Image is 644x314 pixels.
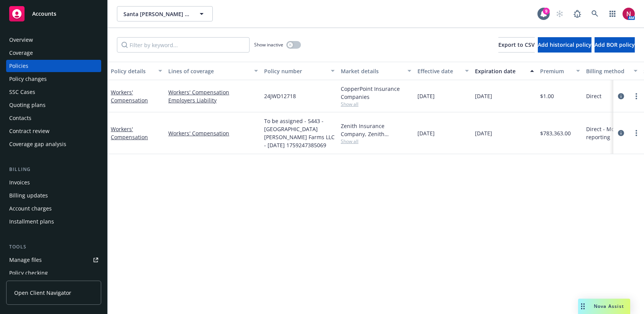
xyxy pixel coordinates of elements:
[552,6,567,21] a: Start snowing
[9,254,42,266] div: Manage files
[9,112,31,124] div: Contacts
[168,96,258,104] a: Employers Liability
[570,6,585,21] a: Report a Bug
[168,129,258,137] a: Workers' Compensation
[264,67,326,75] div: Policy number
[6,202,101,215] a: Account charges
[417,92,435,100] span: [DATE]
[595,41,635,48] span: Add BOR policy
[9,215,54,228] div: Installment plans
[417,67,460,75] div: Effective date
[264,117,335,149] span: To be assigned - 5443 - [GEOGRAPHIC_DATA][PERSON_NAME] Farms LLC - [DATE] 1759247385069
[6,215,101,228] a: Installment plans
[264,92,296,100] span: 24JWD12718
[341,85,411,101] div: CopperPoint Insurance Companies
[538,37,591,53] button: Add historical policy
[537,62,583,80] button: Premium
[9,73,47,85] div: Policy changes
[117,6,213,21] button: Santa [PERSON_NAME] Farms LLC
[341,67,403,75] div: Market details
[9,202,52,215] div: Account charges
[6,189,101,202] a: Billing updates
[583,62,641,80] button: Billing method
[6,73,101,85] a: Policy changes
[616,128,626,138] a: circleInformation
[9,138,66,150] div: Coverage gap analysis
[108,62,165,80] button: Policy details
[261,62,338,80] button: Policy number
[168,67,250,75] div: Lines of coverage
[111,125,148,141] a: Workers' Compensation
[9,86,35,98] div: SSC Cases
[341,122,411,138] div: Zenith Insurance Company, Zenith ([GEOGRAPHIC_DATA])
[9,189,48,202] div: Billing updates
[475,67,526,75] div: Expiration date
[6,60,101,72] a: Policies
[6,254,101,266] a: Manage files
[111,89,148,104] a: Workers' Compensation
[9,99,46,111] div: Quoting plans
[538,41,591,48] span: Add historical policy
[9,125,49,137] div: Contract review
[586,67,629,75] div: Billing method
[254,41,283,48] span: Show inactive
[540,67,572,75] div: Premium
[578,299,588,314] div: Drag to move
[341,101,411,107] span: Show all
[6,166,101,173] div: Billing
[623,8,635,20] img: photo
[472,62,537,80] button: Expiration date
[9,47,33,59] div: Coverage
[6,267,101,279] a: Policy checking
[165,62,261,80] button: Lines of coverage
[9,267,48,279] div: Policy checking
[498,41,535,48] span: Export to CSV
[540,129,571,137] span: $783,363.00
[9,34,33,46] div: Overview
[586,125,637,141] span: Direct - Monthly reporting
[338,62,414,80] button: Market details
[32,11,56,17] span: Accounts
[6,47,101,59] a: Coverage
[123,10,190,18] span: Santa [PERSON_NAME] Farms LLC
[543,8,550,15] div: 9
[578,299,630,314] button: Nova Assist
[595,37,635,53] button: Add BOR policy
[540,92,554,100] span: $1.00
[6,176,101,189] a: Invoices
[475,92,492,100] span: [DATE]
[605,6,620,21] a: Switch app
[6,86,101,98] a: SSC Cases
[9,176,30,189] div: Invoices
[417,129,435,137] span: [DATE]
[6,138,101,150] a: Coverage gap analysis
[6,112,101,124] a: Contacts
[632,128,641,138] a: more
[341,138,411,145] span: Show all
[475,129,492,137] span: [DATE]
[6,243,101,251] div: Tools
[117,37,250,53] input: Filter by keyword...
[616,92,626,101] a: circleInformation
[6,3,101,25] a: Accounts
[632,92,641,101] a: more
[414,62,472,80] button: Effective date
[587,6,603,21] a: Search
[9,60,28,72] div: Policies
[586,92,601,100] span: Direct
[6,125,101,137] a: Contract review
[111,67,154,75] div: Policy details
[594,303,624,309] span: Nova Assist
[6,99,101,111] a: Quoting plans
[14,289,71,297] span: Open Client Navigator
[168,88,258,96] a: Workers' Compensation
[6,34,101,46] a: Overview
[498,37,535,53] button: Export to CSV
